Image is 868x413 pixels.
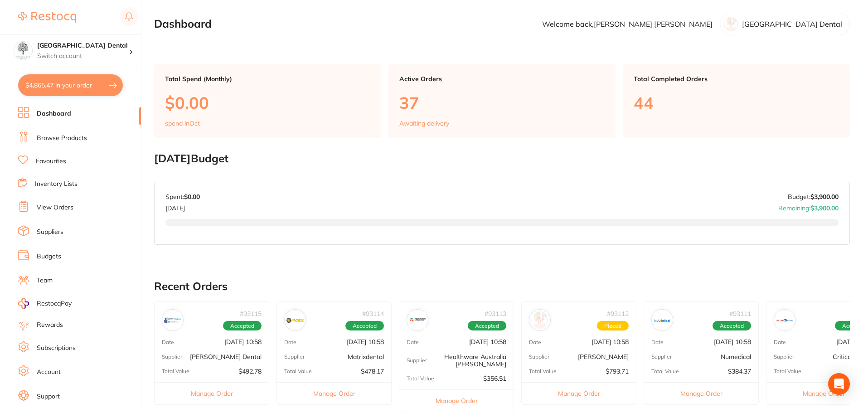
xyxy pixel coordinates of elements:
p: # 93114 [362,310,384,317]
p: Date [284,339,296,345]
button: Manage Order [522,382,636,404]
a: Total Completed Orders44 [623,64,850,138]
p: Spent: [165,193,200,200]
p: $793.71 [606,368,629,375]
h2: [DATE] Budget [154,152,850,165]
p: Date [162,339,174,345]
p: $356.51 [483,375,506,382]
a: Restocq Logo [18,7,76,28]
p: Total Value [284,368,312,374]
p: [PERSON_NAME] Dental [190,353,262,360]
img: Critical Dental [776,311,793,329]
p: [DATE] 10:58 [347,338,384,345]
img: Matrixdental [286,311,304,329]
a: Support [37,392,60,401]
span: Accepted [345,321,384,331]
p: Matrixdental [348,353,384,360]
p: [DATE] [165,201,200,212]
a: Active Orders37Awaiting delivery [388,64,616,138]
p: 44 [634,93,839,112]
span: Accepted [223,321,262,331]
p: spend in Oct [165,120,200,127]
p: Supplier [651,354,672,360]
a: View Orders [37,203,73,212]
p: [PERSON_NAME] [578,353,629,360]
button: Manage Order [644,382,758,404]
img: Yeronga Park Dental [14,42,32,60]
span: RestocqPay [37,299,72,308]
p: Date [407,339,419,345]
p: Supplier [407,357,427,364]
p: [DATE] 10:58 [592,338,629,345]
p: Awaiting delivery [399,120,449,127]
p: Supplier [774,354,794,360]
img: RestocqPay [18,298,29,309]
p: Total Value [407,375,434,382]
a: Inventory Lists [35,180,78,189]
p: # 93111 [729,310,751,317]
p: # 93115 [240,310,262,317]
a: Subscriptions [37,344,76,353]
img: Erskine Dental [164,311,181,329]
a: Account [37,368,61,377]
p: $478.17 [361,368,384,375]
p: [DATE] 10:58 [714,338,751,345]
p: Supplier [162,354,182,360]
p: # 93112 [607,310,629,317]
p: Total Value [651,368,679,374]
p: Remaining: [778,201,839,212]
p: Supplier [284,354,305,360]
p: [DATE] 10:58 [224,338,262,345]
h2: Recent Orders [154,280,850,293]
a: RestocqPay [18,298,72,309]
button: Manage Order [399,389,514,412]
p: Total Value [529,368,557,374]
img: Adam Dental [531,311,548,329]
p: Healthware Australia [PERSON_NAME] [427,353,506,368]
button: Manage Order [155,382,269,404]
button: Manage Order [277,382,391,404]
p: $492.78 [238,368,262,375]
p: [GEOGRAPHIC_DATA] Dental [742,20,842,28]
strong: $0.00 [184,193,200,201]
p: Budget: [788,193,839,200]
p: Numedical [721,353,751,360]
a: Browse Products [37,134,87,143]
a: Favourites [36,157,66,166]
p: [DATE] 10:58 [469,338,506,345]
p: Date [774,339,786,345]
p: Switch account [37,52,129,61]
p: Total Completed Orders [634,75,839,83]
p: Active Orders [399,75,605,83]
a: Suppliers [37,228,63,237]
p: Welcome back, [PERSON_NAME] [PERSON_NAME] [542,20,713,28]
p: Date [529,339,541,345]
strong: $3,900.00 [810,193,839,201]
p: Date [651,339,664,345]
p: Total Spend (Monthly) [165,75,370,83]
h4: Yeronga Park Dental [37,41,129,50]
p: Total Value [774,368,801,374]
span: Accepted [468,321,506,331]
p: $0.00 [165,93,370,112]
p: 37 [399,93,605,112]
img: Healthware Australia Ridley [409,311,426,329]
img: Numedical [654,311,671,329]
a: Dashboard [37,109,71,118]
a: Budgets [37,252,61,261]
button: $4,865.47 in your order [18,74,123,96]
a: Total Spend (Monthly)$0.00spend inOct [154,64,381,138]
img: Restocq Logo [18,12,76,23]
strong: $3,900.00 [810,204,839,212]
span: Placed [597,321,629,331]
p: Total Value [162,368,189,374]
p: $384.37 [728,368,751,375]
a: Team [37,276,53,285]
h2: Dashboard [154,18,212,30]
span: Accepted [713,321,751,331]
p: # 93113 [485,310,506,317]
a: Rewards [37,321,63,330]
div: Open Intercom Messenger [828,373,850,395]
p: Supplier [529,354,549,360]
